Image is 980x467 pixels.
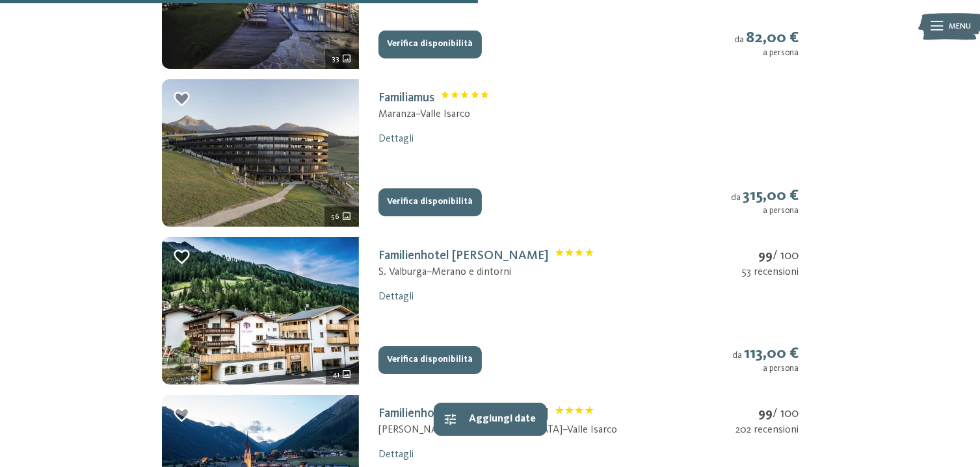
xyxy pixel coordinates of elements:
[172,405,191,424] div: Aggiungi ai preferiti
[378,449,414,460] a: Dettagli
[555,248,594,264] span: Classificazione: 4 stelle
[378,407,594,420] a: Familienhotel [PERSON_NAME]Classificazione: 4 stelle
[744,346,799,362] strong: 113,00 €
[172,90,191,108] div: Aggiungi ai preferiti
[162,79,359,227] img: mss_renderimg.php
[433,403,546,436] button: Aggiungi date
[742,265,799,279] div: 53 recensioni
[758,407,773,420] strong: 99
[732,364,799,374] div: a persona
[731,186,799,216] div: da
[378,423,617,437] div: [PERSON_NAME] / [GEOGRAPHIC_DATA] – Valle Isarco
[378,292,414,302] a: Dettagli
[746,30,799,46] strong: 82,00 €
[441,90,490,107] span: Classificazione: 5 stelle
[341,369,352,380] svg: 41 ulteriori immagini
[378,31,482,59] button: Verifica disponibilità
[378,92,489,105] a: FamiliamusClassificazione: 5 stelle
[341,53,352,64] svg: 33 ulteriori immagini
[341,211,352,222] svg: 56 ulteriori immagini
[378,249,594,262] a: Familienhotel [PERSON_NAME]Classificazione: 4 stelle
[326,364,359,385] div: 41 ulteriori immagini
[325,49,359,69] div: 33 ulteriori immagini
[732,344,799,374] div: da
[735,423,799,437] div: 202 recensioni
[378,107,489,121] div: Maranza – Valle Isarco
[758,249,773,262] strong: 99
[378,265,594,279] div: S. Valburga – Merano e dintorni
[378,188,482,217] button: Verifica disponibilità
[332,369,339,381] span: 41
[378,346,482,375] button: Verifica disponibilità
[331,211,339,223] span: 56
[555,406,594,422] span: Classificazione: 4 stelle
[332,53,339,65] span: 33
[172,247,191,266] div: Aggiungi ai preferiti
[742,247,799,265] div: / 100
[162,237,359,385] img: hotel estate
[324,207,359,227] div: 56 ulteriori immagini
[731,206,799,216] div: a persona
[734,48,799,58] div: a persona
[735,405,799,423] div: / 100
[743,188,799,204] strong: 315,00 €
[734,29,799,58] div: da
[378,134,414,144] a: Dettagli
